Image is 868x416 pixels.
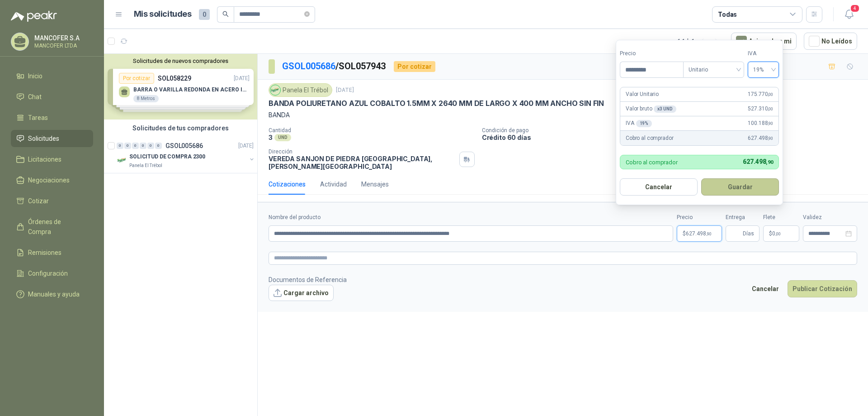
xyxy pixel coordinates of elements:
[677,225,722,242] p: $627.498,90
[28,268,68,278] span: Configuración
[165,143,203,149] p: GSOL005686
[686,231,712,236] span: 627.498
[748,134,773,143] span: 627.498
[11,130,93,147] a: Solicitudes
[850,4,860,13] span: 4
[270,85,280,95] img: Company Logo
[748,105,773,113] span: 527.310
[743,158,773,165] span: 627.498
[320,179,347,189] div: Actividad
[155,143,162,149] div: 0
[269,155,456,170] p: VEREDA SANJON DE PIEDRA [GEOGRAPHIC_DATA] , [PERSON_NAME][GEOGRAPHIC_DATA]
[34,35,91,41] p: MANCOFER S.A
[28,134,59,143] span: Solicitudes
[803,213,857,222] label: Validez
[654,105,676,113] div: x 3 UND
[28,154,61,164] span: Licitaciones
[117,140,255,169] a: 0 0 0 0 0 0 GSOL005686[DATE] Company LogoSOLICITUD DE COMPRA 2300Panela El Trébol
[34,43,91,48] p: MANCOFER LTDA
[726,213,759,222] label: Entrega
[11,11,57,22] img: Logo peakr
[336,86,354,95] p: [DATE]
[129,153,205,161] p: SOLICITUD DE COMPRA 2300
[768,121,773,126] span: ,90
[222,11,229,17] span: search
[636,120,652,127] div: 19 %
[269,285,334,301] button: Cargar archivo
[766,159,773,165] span: ,90
[117,143,123,149] div: 0
[28,113,48,123] span: Tareas
[124,143,131,149] div: 0
[28,217,85,237] span: Órdenes de Compra
[11,88,93,105] a: Chat
[841,6,857,23] button: 4
[626,159,678,165] p: Cobro al comprador
[282,59,387,73] p: / SOL057943
[199,9,210,20] span: 0
[620,49,683,58] label: Precio
[269,179,306,189] div: Cotizaciones
[11,286,93,303] a: Manuales y ayuda
[132,143,139,149] div: 0
[269,83,332,97] div: Panela El Trébol
[108,57,254,64] button: Solicitudes de nuevos compradores
[482,134,864,141] p: Crédito 60 días
[28,196,49,206] span: Cotizar
[747,280,784,297] button: Cancelar
[769,231,772,236] span: $
[147,143,154,149] div: 0
[626,134,673,143] p: Cobro al comprador
[718,10,737,19] div: Todas
[677,213,722,222] label: Precio
[28,175,70,185] span: Negociaciones
[269,275,347,285] p: Documentos de Referencia
[620,178,698,196] button: Cancelar
[626,90,659,99] p: Valor Unitario
[104,54,257,120] div: Solicitudes de nuevos compradoresPor cotizarSOL058229[DATE] BARRA O VARILLA REDONDA EN ACERO INOX...
[748,90,773,99] span: 175.770
[11,265,93,282] a: Configuración
[689,63,739,77] span: Unitario
[361,179,389,189] div: Mensajes
[788,280,857,297] button: Publicar Cotización
[274,134,291,141] div: UND
[11,192,93,210] a: Cotizar
[11,151,93,168] a: Licitaciones
[269,127,475,134] p: Cantidad
[731,33,797,50] button: Asignado a mi
[743,226,754,241] span: Días
[748,49,779,58] label: IVA
[28,248,61,258] span: Remisiones
[772,231,781,236] span: 0
[775,231,781,236] span: ,00
[763,213,799,222] label: Flete
[140,143,146,149] div: 0
[117,155,127,166] img: Company Logo
[768,92,773,97] span: ,00
[11,109,93,126] a: Tareas
[11,213,93,240] a: Órdenes de Compra
[768,106,773,111] span: ,00
[28,289,80,299] span: Manuales y ayuda
[626,105,676,113] p: Valor bruto
[28,92,42,102] span: Chat
[763,225,799,242] p: $ 0,00
[282,61,335,72] a: GSOL005686
[304,10,310,19] span: close-circle
[11,244,93,261] a: Remisiones
[753,63,774,77] span: 19%
[269,213,673,222] label: Nombre del producto
[678,34,724,48] div: 1 - 1 de 1
[482,127,864,134] p: Condición de pago
[304,11,310,17] span: close-circle
[394,61,435,72] div: Por cotizar
[768,136,773,141] span: ,90
[269,148,456,155] p: Dirección
[134,8,192,21] h1: Mis solicitudes
[748,119,773,128] span: 100.188
[701,178,779,196] button: Guardar
[804,33,857,50] button: No Leídos
[269,110,857,120] p: BANDA
[129,162,162,169] p: Panela El Trébol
